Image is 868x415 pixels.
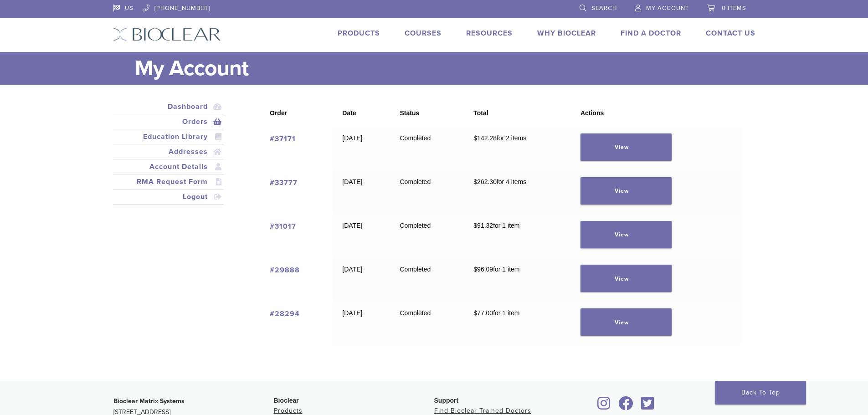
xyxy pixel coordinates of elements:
a: Education Library [115,131,222,142]
a: Find Bioclear Trained Doctors [434,407,531,415]
span: $ [473,178,477,185]
a: Find A Doctor [621,29,681,38]
a: View order 37171 [580,133,672,161]
span: Order [270,109,287,117]
span: My Account [646,5,689,12]
span: $ [473,266,477,273]
a: Account Details [115,161,222,172]
td: Completed [391,258,465,302]
span: Search [591,5,617,12]
a: RMA Request Form [115,176,222,187]
span: $ [473,134,477,142]
span: 262.30 [473,178,497,185]
a: Dashboard [115,101,222,112]
img: Bioclear [113,28,221,41]
time: [DATE] [342,222,362,229]
a: Resources [466,29,513,38]
a: Products [338,29,380,38]
a: Orders [115,116,222,127]
a: View order number 28294 [270,309,300,318]
a: Bioclear [616,402,637,411]
span: Bioclear [274,397,299,404]
time: [DATE] [342,309,362,317]
span: Total [473,109,488,117]
a: View order 28294 [580,308,672,336]
a: View order 29888 [580,265,672,292]
td: Completed [391,215,465,258]
td: for 4 items [464,171,571,215]
a: Logout [115,191,222,202]
td: Completed [391,302,465,346]
a: View order number 31017 [270,222,296,231]
a: Contact Us [706,29,755,38]
td: for 1 item [464,302,571,346]
nav: Account pages [113,99,224,215]
a: Addresses [115,146,222,157]
a: Bioclear [595,402,614,411]
time: [DATE] [342,266,362,273]
span: Actions [580,109,604,117]
span: 91.32 [473,222,493,229]
span: Date [342,109,356,117]
a: View order 33777 [580,177,672,205]
time: [DATE] [342,134,362,142]
time: [DATE] [342,178,362,185]
td: for 2 items [464,127,571,171]
td: Completed [391,127,465,171]
a: Bioclear [638,402,657,411]
a: View order 31017 [580,221,672,248]
span: $ [473,222,477,229]
span: 142.28 [473,134,497,142]
a: View order number 33777 [270,178,298,187]
h1: My Account [135,52,755,85]
a: Products [274,407,303,415]
strong: Bioclear Matrix Systems [113,397,185,405]
span: Status [400,109,419,117]
a: View order number 29888 [270,266,300,275]
span: $ [473,309,477,317]
a: Back To Top [715,381,806,405]
span: 96.09 [473,266,493,273]
span: 77.00 [473,309,493,317]
td: Completed [391,171,465,215]
td: for 1 item [464,215,571,258]
td: for 1 item [464,258,571,302]
a: View order number 37171 [270,134,296,143]
span: Support [434,397,459,404]
a: Why Bioclear [537,29,596,38]
a: Courses [405,29,442,38]
span: 0 items [722,5,746,12]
